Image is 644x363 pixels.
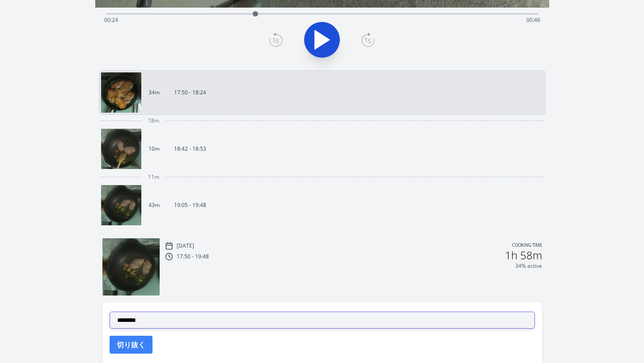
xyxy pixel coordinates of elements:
p: Cooking time [512,242,542,250]
button: 切り抜く [110,336,153,354]
span: 18m [148,117,159,124]
img: 251002100556_thumb.jpeg [101,185,141,225]
h2: 1h 58m [505,250,542,261]
span: 00:46 [526,16,540,24]
p: 34% active [515,262,542,270]
p: 10m [148,145,160,152]
p: [DATE] [177,242,194,249]
p: 43m [148,202,160,209]
img: 251002100556_thumb.jpeg [102,238,160,295]
p: 18:42 - 18:53 [174,145,206,152]
span: 00:24 [104,16,118,24]
p: 34m [148,89,160,96]
img: 251002094333_thumb.jpeg [101,129,141,169]
p: 17:50 - 19:48 [177,253,209,260]
span: 11m [148,173,159,181]
p: 19:05 - 19:48 [174,202,206,209]
p: 17:50 - 18:24 [174,89,206,96]
img: 251002085101_thumb.jpeg [101,72,141,113]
